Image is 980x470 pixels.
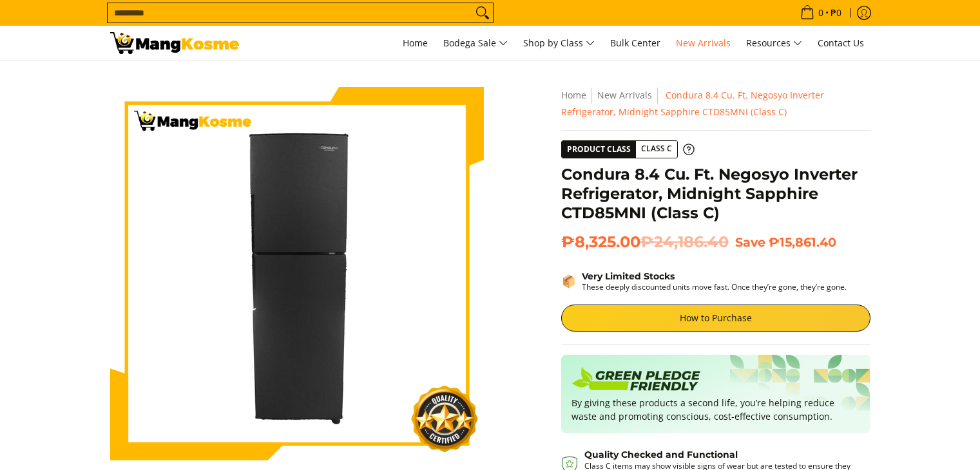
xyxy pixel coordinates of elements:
[561,232,729,252] span: ₱8,325.00
[829,8,843,17] span: ₱0
[396,26,434,61] a: Home
[582,282,847,292] p: These deeply discounted units move fast. Once they’re gone, they’re gone.
[769,234,836,250] span: ₱15,861.40
[561,89,586,101] a: Home
[403,37,428,49] span: Home
[818,37,864,49] span: Contact Us
[610,37,660,49] span: Bulk Center
[735,234,765,250] span: Save
[640,232,729,252] del: ₱24,186.40
[604,26,667,61] a: Bulk Center
[561,165,870,223] h1: Condura 8.4 Cu. Ft. Negosyo Inverter Refrigerator, Midnight Sapphire CTD85MNI (Class C)
[110,87,484,460] img: Condura 8.4 Cu. Ft. Negosyo Inverter Refrigerator, Midnight Sapphire CTD85MNI (Class C)
[561,87,870,120] nav: Breadcrumbs
[669,26,737,61] a: New Arrivals
[584,449,738,460] strong: Quality Checked and Functional
[636,141,677,157] span: Class C
[811,26,870,61] a: Contact Us
[517,26,601,61] a: Shop by Class
[572,396,860,423] p: By giving these products a second life, you’re helping reduce waste and promoting conscious, cost...
[443,35,508,52] span: Bodega Sale
[562,141,636,158] span: Product Class
[572,365,700,396] img: Badge sustainability green pledge friendly
[561,89,824,118] span: Condura 8.4 Cu. Ft. Negosyo Inverter Refrigerator, Midnight Sapphire CTD85MNI (Class C)
[472,3,493,23] button: Search
[816,8,825,17] span: 0
[796,6,845,20] span: •
[746,35,802,52] span: Resources
[523,35,595,52] span: Shop by Class
[740,26,809,61] a: Resources
[561,140,695,158] a: Product Class Class C
[110,32,239,54] img: Condura 8.5 Cu. Ft. Negosyo Inverter Refrigerator l Mang Kosme
[561,305,870,332] a: How to Purchase
[582,270,675,282] strong: Very Limited Stocks
[676,37,731,49] span: New Arrivals
[252,26,870,61] nav: Main Menu
[597,89,652,101] a: New Arrivals
[437,26,514,61] a: Bodega Sale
